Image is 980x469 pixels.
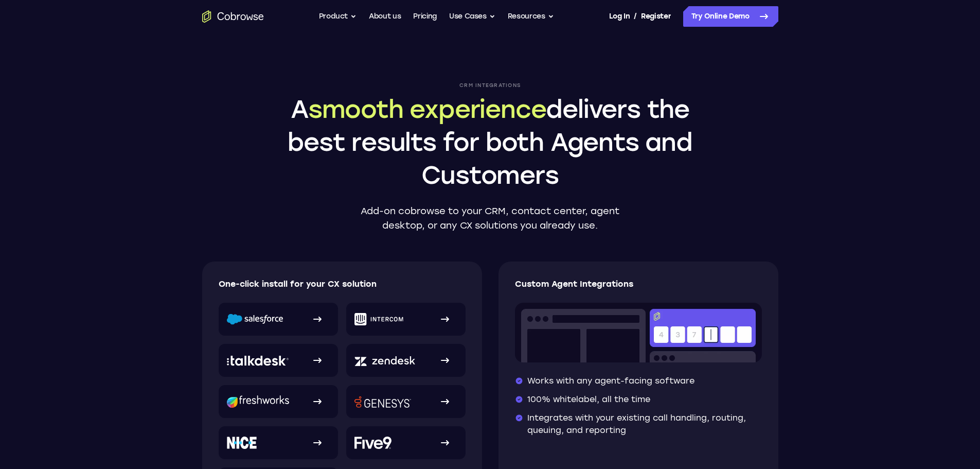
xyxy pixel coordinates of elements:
button: Use Cases [449,6,495,27]
a: Intercom logo [346,303,466,336]
a: Log In [609,6,630,27]
a: Salesforce logo [219,303,338,336]
p: Custom Agent Integrations [515,278,762,290]
img: Co-browse code entry input [515,303,762,362]
a: Register [641,6,671,27]
a: Pricing [413,6,437,27]
img: NICE logo [227,437,257,449]
h1: A delivers the best results for both Agents and Customers [284,93,696,192]
span: / [634,10,637,23]
img: Genesys logo [354,396,411,408]
img: Talkdesk logo [227,355,289,366]
a: Freshworks logo [219,385,338,418]
li: Integrates with your existing call handling, routing, queuing, and reporting [515,412,762,437]
p: One-click install for your CX solution [219,278,466,290]
button: Product [319,6,357,27]
a: Go to the home page [202,10,264,23]
a: Genesys logo [346,385,466,418]
button: Resources [508,6,554,27]
li: 100% whitelabel, all the time [515,393,762,406]
a: Try Online Demo [683,6,778,27]
img: Five9 logo [354,437,391,449]
a: Talkdesk logo [219,344,338,377]
a: About us [369,6,401,27]
img: Salesforce logo [227,314,283,325]
li: Works with any agent-facing software [515,375,762,387]
a: NICE logo [219,426,338,459]
img: Zendesk logo [354,355,415,367]
a: Zendesk logo [346,344,466,377]
p: Add-on cobrowse to your CRM, contact center, agent desktop, or any CX solutions you already use. [356,204,625,233]
p: CRM Integrations [284,82,696,89]
img: Intercom logo [354,313,403,325]
img: Freshworks logo [227,395,289,408]
a: Five9 logo [346,426,466,459]
span: smooth experience [308,94,546,124]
